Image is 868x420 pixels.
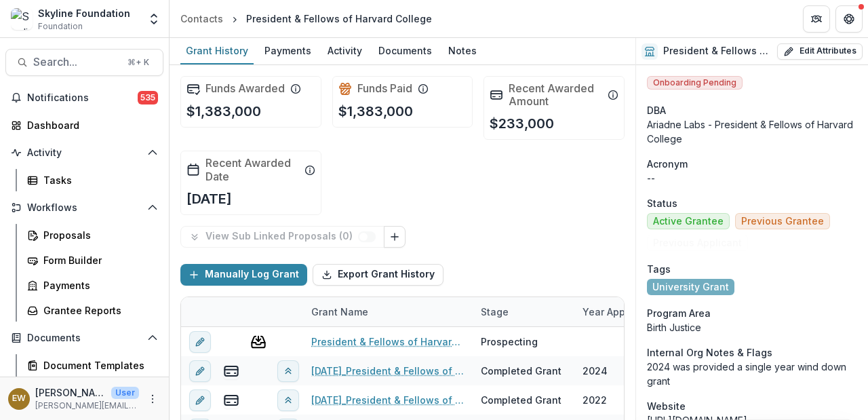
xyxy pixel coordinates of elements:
a: Notes [443,38,482,64]
a: Contacts [175,9,229,28]
p: $1,383,000 [186,101,261,121]
p: [DATE] [186,189,232,209]
button: Get Help [835,5,863,33]
div: Completed Grant [481,393,561,407]
span: Documents [27,332,142,344]
p: View Sub Linked Proposals ( 0 ) [205,231,358,242]
div: Payments [259,41,317,60]
span: Program Area [647,306,711,320]
h2: Funds Awarded [205,82,285,95]
button: Search... [5,49,163,76]
div: Dashboard [27,118,153,132]
div: Stage [473,297,574,326]
button: More [144,391,161,407]
p: [PERSON_NAME] [35,385,106,400]
div: Year approved [574,305,660,319]
span: Acronym [647,157,688,171]
div: Prospecting [481,335,538,349]
h2: President & Fellows of Harvard College [663,45,772,57]
span: Active Grantee [653,216,724,227]
div: Grant History [180,41,254,60]
div: Document Templates [43,358,153,373]
div: Completed Grant [481,364,561,378]
p: 2024 was provided a single year wind down grant [647,360,857,388]
button: Edit Attributes [777,43,863,60]
a: [DATE]_President & Fellows of Harvard College (Ariadne Labs)_233000 [311,364,465,378]
a: Payments [22,274,163,297]
button: View linked parent [277,389,299,411]
a: Grant History [180,38,254,64]
a: Tasks [22,169,163,191]
span: Workflows [27,202,142,214]
a: Documents [373,38,437,64]
div: Grantee Reports [43,303,153,318]
button: Open Documents [5,327,163,349]
div: Activity [322,41,368,60]
a: Activity [322,38,368,64]
a: Grantee Reports [22,299,163,322]
button: Open entity switcher [144,5,163,33]
span: Previous Applicant [653,237,742,249]
span: Search... [33,56,119,69]
p: -- [647,171,857,185]
div: Eddie Whitfield [12,394,26,403]
div: Form Builder [43,253,153,267]
span: DBA [647,103,666,117]
a: [DATE]_President & Fellows of Harvard College (Ariadne Labs)_225000 [311,393,465,407]
img: Skyline Foundation [11,8,33,30]
a: Payments [259,38,317,64]
div: ⌘ + K [125,55,152,70]
div: 2022 [583,393,607,407]
span: Notifications [27,92,138,104]
button: Export Grant History [313,264,443,286]
p: $233,000 [490,113,554,134]
button: edit [189,360,211,381]
div: Contacts [180,12,223,26]
div: Documents [373,41,437,60]
span: University Grant [652,282,729,293]
span: Status [647,196,677,210]
span: Activity [27,147,142,159]
nav: breadcrumb [175,9,437,28]
span: Website [647,399,686,413]
button: Notifications535 [5,87,163,109]
div: President & Fellows of Harvard College [246,12,432,26]
span: Tags [647,262,671,276]
button: Manually Log Grant [180,264,307,286]
div: Notes [443,41,482,60]
button: view-payments [223,362,239,379]
a: Proposals [22,224,163,246]
div: 2024 [583,364,608,378]
a: Dashboard [5,114,163,136]
div: Ariadne Labs - President & Fellows of Harvard College [647,117,857,146]
span: 535 [138,91,158,104]
button: view-payments [223,392,239,408]
div: Grant Name [303,305,376,319]
h2: Recent Awarded Amount [509,82,602,108]
div: Tasks [43,173,153,187]
button: Link Grants [384,226,406,248]
p: User [111,387,139,399]
button: edit [189,389,211,411]
span: Internal Org Notes & Flags [647,345,772,360]
div: Grant Name [303,297,473,326]
div: Year approved [574,297,676,326]
span: Onboarding Pending [647,76,743,90]
div: Skyline Foundation [38,6,130,20]
button: View Sub Linked Proposals (0) [180,226,384,248]
p: $1,383,000 [338,101,413,121]
span: Foundation [38,20,83,33]
div: Proposals [43,228,153,242]
span: Previous Grantee [741,216,824,227]
a: Document Templates [22,354,163,377]
h2: Recent Awarded Date [205,157,299,183]
p: [PERSON_NAME][EMAIL_ADDRESS][DOMAIN_NAME] [35,400,139,412]
div: Stage [473,305,517,319]
p: Birth Justice [647,320,857,335]
button: Partners [803,5,830,33]
a: Form Builder [22,249,163,271]
button: View linked parent [277,360,299,381]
